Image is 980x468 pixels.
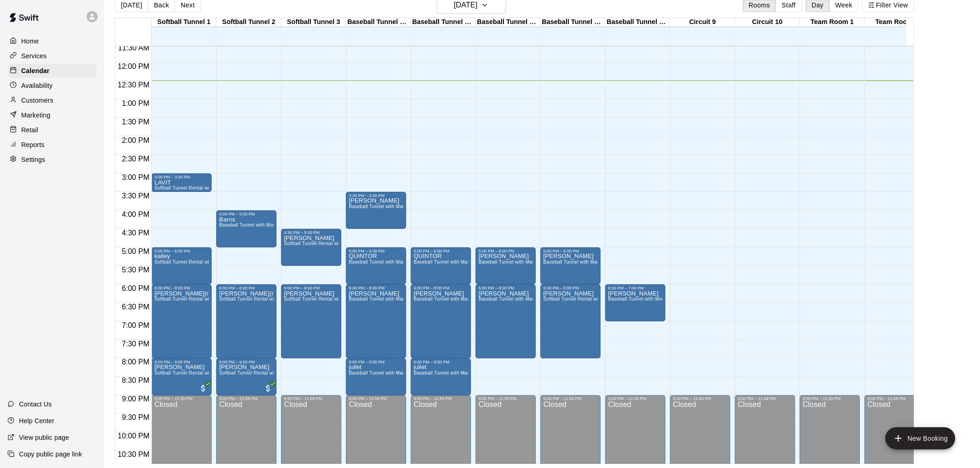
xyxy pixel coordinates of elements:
[478,286,533,290] div: 6:00 PM – 8:00 PM
[219,296,298,302] span: Softball Tunnel Rental with Machine
[349,360,403,364] div: 8:00 PM – 9:00 PM
[476,247,536,284] div: 5:00 PM – 6:00 PM: SHAW
[21,51,47,61] p: Services
[21,66,50,75] p: Calendar
[7,34,97,48] div: Home
[151,18,216,27] div: Softball Tunnel 1
[414,286,468,290] div: 6:00 PM – 8:00 PM
[738,397,792,401] div: 9:00 PM – 11:59 PM
[119,155,152,163] span: 2:30 PM
[7,153,97,166] a: Settings
[19,433,69,442] p: View public page
[543,259,609,265] span: Baseball Tunnel with Machine
[154,296,233,302] span: Softball Tunnel Rental with Machine
[543,249,598,253] div: 5:00 PM – 6:00 PM
[800,18,865,27] div: Team Room 1
[154,249,209,253] div: 5:00 PM – 6:00 PM
[151,173,212,192] div: 3:00 PM – 3:30 PM: LAVIT
[543,397,598,401] div: 9:00 PM – 11:59 PM
[151,358,212,395] div: 8:00 PM – 9:00 PM: Layne Erickson
[411,247,471,284] div: 5:00 PM – 6:00 PM: QUINTOR
[349,204,415,209] span: Baseball Tunnel with Machine
[346,284,406,358] div: 6:00 PM – 8:00 PM: ohman
[540,284,601,358] div: 6:00 PM – 8:00 PM: Royer
[284,230,339,235] div: 4:30 PM – 5:30 PM
[219,370,298,376] span: Softball Tunnel Rental with Machine
[608,397,663,401] div: 9:00 PM – 11:59 PM
[119,284,152,292] span: 6:00 PM
[608,286,663,290] div: 6:00 PM – 7:00 PM
[735,18,800,27] div: Circuit 10
[673,397,728,401] div: 9:00 PM – 11:59 PM
[115,62,151,70] span: 12:00 PM
[154,360,209,364] div: 8:00 PM – 9:00 PM
[411,284,471,358] div: 6:00 PM – 8:00 PM: ADAM ROSALES
[154,397,209,401] div: 9:00 PM – 11:59 PM
[540,247,601,284] div: 5:00 PM – 6:00 PM: SHAW
[349,259,415,265] span: Baseball Tunnel with Machine
[478,397,533,401] div: 9:00 PM – 11:59 PM
[605,284,666,321] div: 6:00 PM – 7:00 PM: BRIAN B
[19,416,54,425] p: Help Center
[476,18,540,27] div: Baseball Tunnel 6 (Machine)
[7,138,97,152] a: Reports
[119,247,152,255] span: 5:00 PM
[119,377,152,385] span: 8:30 PM
[608,296,670,302] span: Baseball Tunnel with Mound
[216,210,276,247] div: 4:00 PM – 5:00 PM: Barns
[543,296,622,302] span: Softball Tunnel Rental with Machine
[7,79,97,92] a: Availability
[119,266,152,274] span: 5:30 PM
[21,81,53,90] p: Availability
[7,108,97,122] a: Marketing
[886,427,955,450] button: add
[154,175,209,179] div: 3:00 PM – 3:30 PM
[21,96,53,105] p: Customers
[219,360,274,364] div: 8:00 PM – 9:00 PM
[119,173,152,181] span: 3:00 PM
[543,286,598,290] div: 6:00 PM – 8:00 PM
[216,358,276,395] div: 8:00 PM – 9:00 PM: Layne Erickson
[119,136,152,144] span: 2:00 PM
[21,37,39,46] p: Home
[414,397,468,401] div: 9:00 PM – 11:59 PM
[216,284,276,358] div: 6:00 PM – 8:00 PM: murdock(mavrics)
[346,192,406,229] div: 3:30 PM – 4:30 PM: AARON POLSTON
[219,397,274,401] div: 9:00 PM – 11:59 PM
[119,340,152,348] span: 7:30 PM
[151,247,212,284] div: 5:00 PM – 6:00 PM: kalley
[154,185,233,191] span: Softball Tunnel Rental with Machine
[119,99,152,107] span: 1:00 PM
[219,212,274,216] div: 4:00 PM – 5:00 PM
[7,64,97,78] a: Calendar
[7,123,97,137] a: Retail
[411,18,476,27] div: Baseball Tunnel 5 (Machine)
[7,93,97,107] a: Customers
[116,44,152,52] span: 11:30 AM
[346,247,406,284] div: 5:00 PM – 6:00 PM: QUINTOR
[119,229,152,237] span: 4:30 PM
[264,384,273,393] span: All customers have paid
[284,286,339,290] div: 6:00 PM – 8:00 PM
[414,360,468,364] div: 8:00 PM – 9:00 PM
[414,296,479,302] span: Baseball Tunnel with Machine
[281,284,341,358] div: 6:00 PM – 8:00 PM: Royer
[219,222,281,228] span: Baseball Tunnel with Mound
[199,384,208,393] span: All customers have paid
[151,284,212,358] div: 6:00 PM – 8:00 PM: murdock(mavrics)
[119,321,152,329] span: 7:00 PM
[219,286,274,290] div: 6:00 PM – 8:00 PM
[7,49,97,63] a: Services
[119,414,152,422] span: 9:30 PM
[349,249,403,253] div: 5:00 PM – 6:00 PM
[605,18,670,27] div: Baseball Tunnel 8 (Mound)
[670,18,735,27] div: Circuit 9
[154,259,233,265] span: Softball Tunnel Rental with Machine
[154,370,233,376] span: Softball Tunnel Rental with Machine
[119,192,152,200] span: 3:30 PM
